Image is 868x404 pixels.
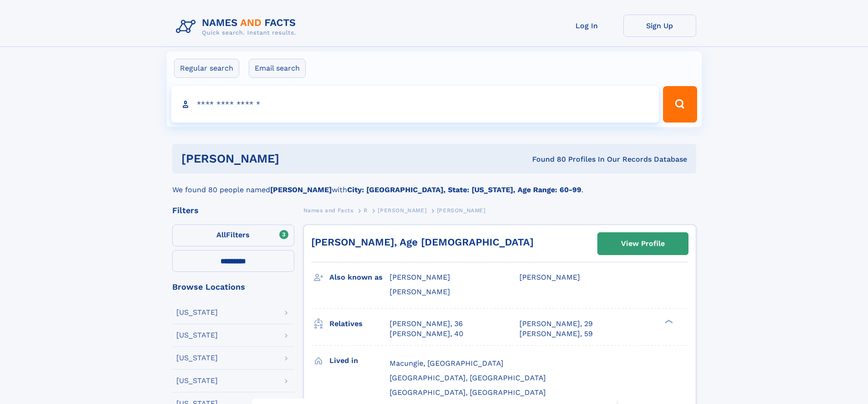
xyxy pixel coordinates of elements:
[303,205,354,216] a: Names and Facts
[663,86,697,123] button: Search Button
[390,359,503,368] span: Macungie, [GEOGRAPHIC_DATA]
[171,86,659,123] input: search input
[249,59,306,78] label: Email search
[364,207,368,214] span: R
[216,230,226,239] span: All
[172,174,696,195] div: We found 80 people named with .
[519,273,580,281] span: [PERSON_NAME]
[176,332,218,339] div: [US_STATE]
[390,273,450,281] span: [PERSON_NAME]
[390,287,450,296] span: [PERSON_NAME]
[390,319,463,329] a: [PERSON_NAME], 36
[437,207,486,214] span: [PERSON_NAME]
[172,225,294,246] label: Filters
[329,270,390,285] h3: Also known as
[347,185,581,194] b: City: [GEOGRAPHIC_DATA], State: [US_STATE], Age Range: 60-99
[378,205,426,216] a: [PERSON_NAME]
[329,353,390,368] h3: Lived in
[390,388,546,397] span: [GEOGRAPHIC_DATA], [GEOGRAPHIC_DATA]
[172,15,303,39] img: Logo Names and Facts
[364,205,368,216] a: R
[174,59,239,78] label: Regular search
[623,15,696,37] a: Sign Up
[172,206,294,215] div: Filters
[390,373,546,382] span: [GEOGRAPHIC_DATA], [GEOGRAPHIC_DATA]
[406,154,687,164] div: Found 80 Profiles In Our Records Database
[378,207,426,214] span: [PERSON_NAME]
[176,377,218,384] div: [US_STATE]
[519,319,593,329] a: [PERSON_NAME], 29
[621,233,665,254] div: View Profile
[176,354,218,362] div: [US_STATE]
[550,15,623,37] a: Log In
[598,233,688,255] a: View Profile
[329,316,390,332] h3: Relatives
[311,236,534,248] a: [PERSON_NAME], Age [DEMOGRAPHIC_DATA]
[663,318,673,324] div: ❯
[172,283,294,291] div: Browse Locations
[181,153,406,164] h1: [PERSON_NAME]
[519,329,593,339] a: [PERSON_NAME], 59
[390,329,463,339] a: [PERSON_NAME], 40
[176,309,218,316] div: [US_STATE]
[270,185,332,194] b: [PERSON_NAME]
